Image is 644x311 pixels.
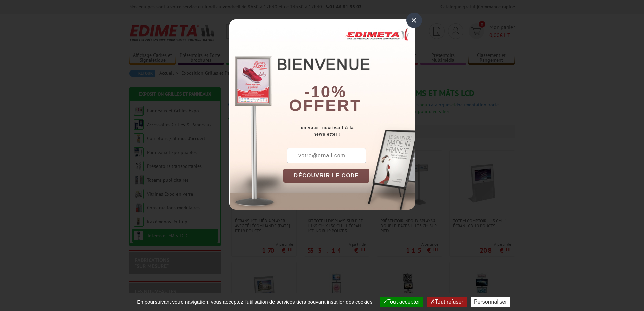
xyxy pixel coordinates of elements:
button: Tout refuser [427,297,467,307]
font: offert [289,96,361,114]
button: Personnaliser (fenêtre modale) [471,297,510,307]
span: En poursuivant votre navigation, vous acceptez l'utilisation de services tiers pouvant installer ... [134,299,376,305]
div: en vous inscrivant à la newsletter ! [283,124,415,138]
button: DÉCOUVRIR LE CODE [283,169,370,183]
button: Tout accepter [380,297,423,307]
div: × [406,13,422,28]
input: votre@email.com [287,148,366,163]
b: -10% [304,83,347,101]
